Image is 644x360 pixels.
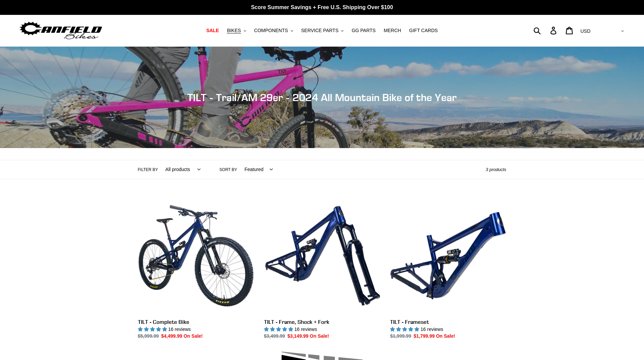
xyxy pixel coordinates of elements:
a: SALE [203,26,222,35]
span: COMPONENTS [254,28,288,33]
img: Canfield Bikes [19,20,103,41]
span: MERCH [384,28,401,33]
a: GIFT CARDS [406,26,441,35]
input: Search [537,23,554,38]
button: BIKES [223,26,249,35]
span: 3 products [486,167,506,172]
label: Filter by [138,167,158,173]
span: SERVICE PARTS [301,28,338,33]
span: GIFT CARDS [409,28,438,33]
span: GG PARTS [352,28,376,33]
span: SALE [206,28,219,33]
button: COMPONENTS [251,26,296,35]
button: SERVICE PARTS [298,26,347,35]
a: GG PARTS [348,26,379,35]
span: TILT - Trail/AM 29er - 2024 All Mountain Bike of the Year [187,91,457,103]
span: BIKES [227,28,241,33]
label: Sort by [219,167,237,173]
a: MERCH [380,26,404,35]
